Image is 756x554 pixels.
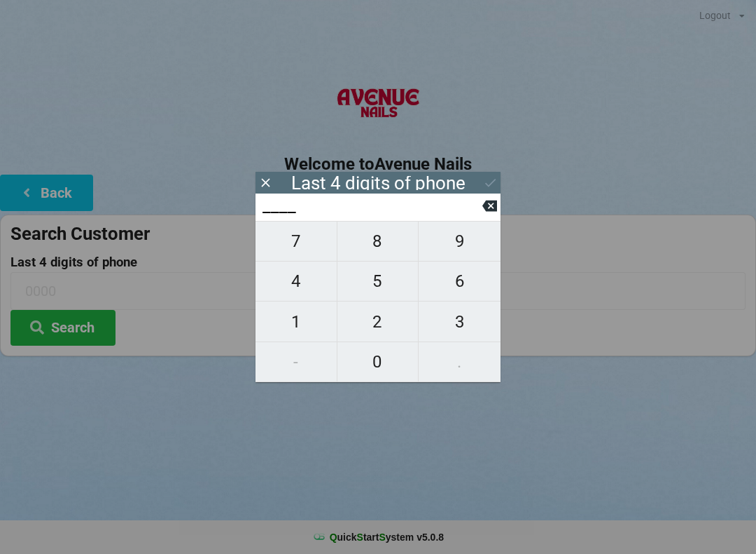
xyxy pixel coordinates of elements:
button: 3 [419,302,500,342]
span: 1 [255,307,337,337]
div: Last 4 digits of phone [291,176,465,190]
button: 1 [255,302,337,342]
button: 7 [255,221,337,262]
button: 6 [419,262,500,302]
button: 5 [337,262,419,302]
span: 9 [419,227,500,256]
span: 4 [255,266,337,296]
span: 3 [419,307,500,337]
button: 2 [337,302,419,342]
span: 2 [337,307,419,337]
span: 7 [255,227,337,256]
button: 9 [419,221,500,262]
button: 8 [337,221,419,262]
button: 4 [255,262,337,302]
span: 5 [337,266,419,296]
button: 0 [337,342,419,382]
span: 8 [337,227,419,256]
span: 6 [419,266,500,296]
span: 0 [337,347,419,377]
